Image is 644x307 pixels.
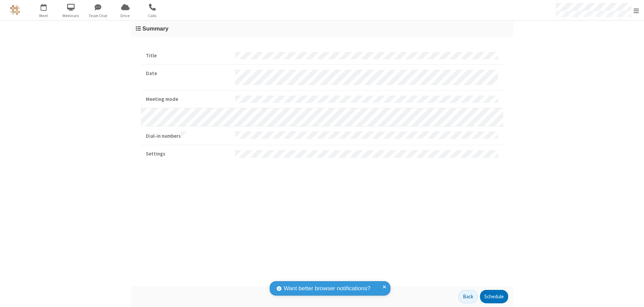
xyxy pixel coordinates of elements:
span: Want better browser notifications? [284,284,370,293]
strong: Settings [146,150,230,158]
strong: Dial-in numbers [146,131,230,140]
span: Calls [140,13,165,19]
span: Webinars [58,13,84,19]
strong: Title [146,52,230,60]
button: Schedule [480,290,508,303]
button: Back [459,290,478,303]
span: Summary [142,25,168,32]
img: QA Selenium DO NOT DELETE OR CHANGE [10,5,20,15]
strong: Meeting mode [146,96,230,103]
span: Meet [31,13,56,19]
span: Drive [113,13,138,19]
strong: Date [146,70,230,77]
span: Team Chat [86,13,111,19]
